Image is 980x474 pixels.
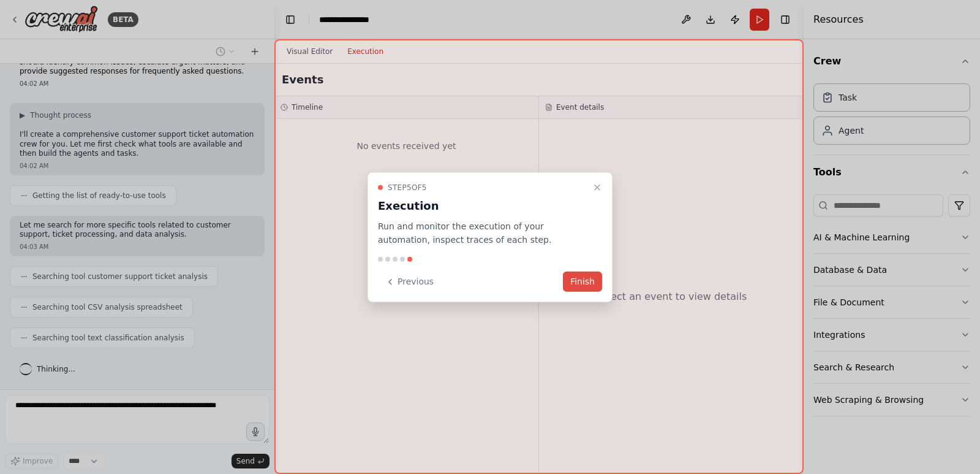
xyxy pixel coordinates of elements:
button: Close walkthrough [590,180,605,194]
p: Run and monitor the execution of your automation, inspect traces of each step. [378,219,587,247]
span: Step 5 of 5 [388,182,427,192]
button: Previous [378,272,441,292]
button: Finish [563,272,602,292]
button: Hide left sidebar [282,11,299,28]
h3: Execution [378,197,587,214]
